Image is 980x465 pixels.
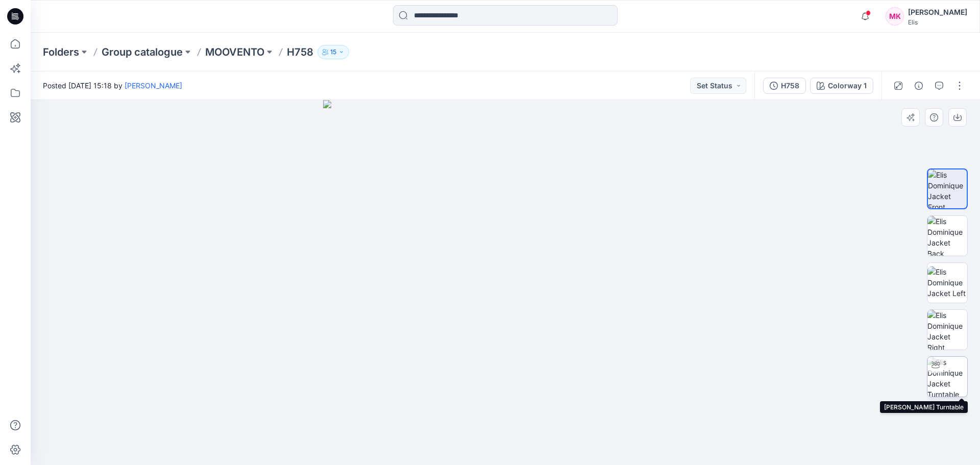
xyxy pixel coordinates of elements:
img: Elis Dominique Jacket Right [927,310,967,350]
a: Folders [43,45,79,59]
p: 15 [330,46,336,58]
img: Elis Dominique Jacket Back [927,216,967,256]
button: Details [911,78,927,94]
div: Elis [908,18,967,26]
img: eyJhbGciOiJIUzI1NiIsImtpZCI6IjAiLCJzbHQiOiJzZXMiLCJ0eXAiOiJKV1QifQ.eyJkYXRhIjp7InR5cGUiOiJzdG9yYW... [323,100,688,465]
a: MOOVENTO [205,45,264,59]
a: Group catalogue [102,45,183,59]
span: Posted [DATE] 15:18 by [43,80,182,91]
img: Elis Dominique Jacket Left [927,266,967,299]
div: H758 [781,80,799,91]
img: Elis Dominique Jacket Front [928,169,967,208]
button: 15 [317,45,349,59]
div: MK [886,7,904,26]
p: H758 [287,45,313,59]
button: H758 [763,78,806,94]
img: Elis Dominique Jacket Turntable [927,357,967,397]
button: Colorway 1 [810,78,873,94]
div: [PERSON_NAME] [908,6,967,18]
a: [PERSON_NAME] [125,81,182,90]
div: Colorway 1 [828,80,867,91]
